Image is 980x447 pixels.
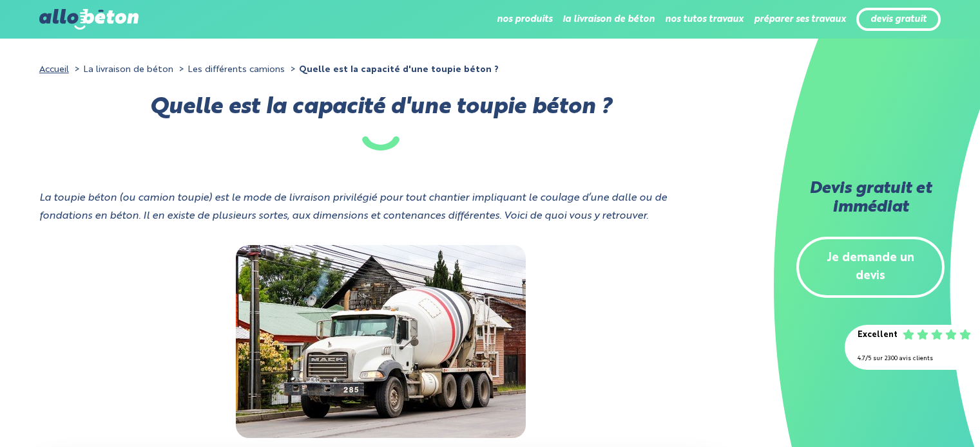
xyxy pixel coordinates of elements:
[39,65,69,74] a: Accueil
[870,14,927,25] a: devis gratuit
[796,180,945,217] h2: Devis gratuit et immédiat
[562,4,655,35] li: la livraison de béton
[39,9,139,30] img: allobéton
[39,98,722,151] h1: Quelle est la capacité d'une toupie béton ?
[858,326,898,345] div: Excellent
[176,60,285,79] li: Les différents camions
[72,60,173,79] li: La livraison de béton
[665,4,744,35] li: nos tutos travaux
[39,193,667,222] i: La toupie béton (ou camion toupie) est le mode de livraison privilégié pour tout chantier impliqu...
[236,245,526,438] img: Capacité toupie béton
[858,350,967,369] div: 4.7/5 sur 2300 avis clients
[796,237,945,298] a: Je demande un devis
[497,4,552,35] li: nos produits
[287,60,499,79] li: Quelle est la capacité d'une toupie béton ?
[754,4,846,35] li: préparer ses travaux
